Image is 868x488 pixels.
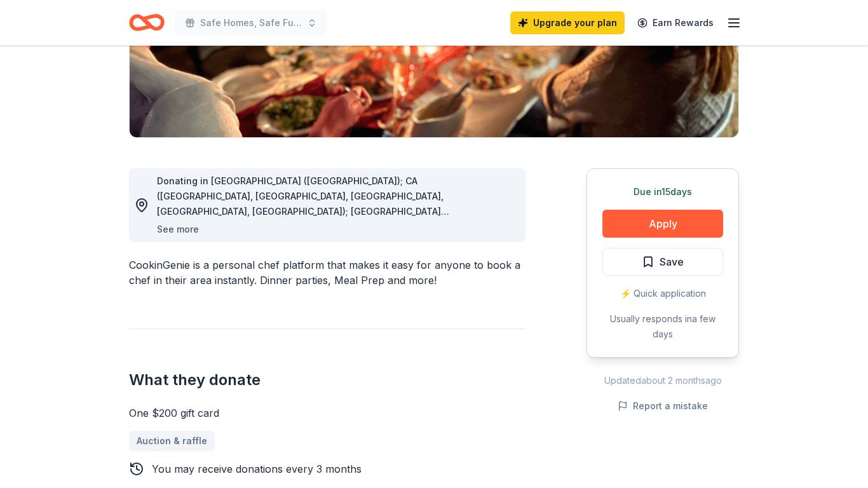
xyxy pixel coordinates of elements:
div: Due in 15 days [602,184,723,200]
a: Home [129,8,165,37]
button: Safe Homes, Safe Futures Family Resource Fair [175,10,327,36]
div: CookinGenie is a personal chef platform that makes it easy for anyone to book a chef in their are... [129,257,526,288]
button: Save [602,248,723,276]
a: Upgrade your plan [510,11,625,34]
div: ⚡️ Quick application [602,286,723,301]
a: Earn Rewards [630,11,721,34]
button: See more [157,222,199,237]
button: Report a mistake [618,398,708,414]
div: Updated about 2 months ago [587,373,739,388]
button: Apply [602,210,723,238]
a: Auction & raffle [129,431,215,451]
div: You may receive donations every 3 months [152,461,362,477]
h2: What they donate [129,370,526,390]
div: Usually responds in a few days [602,311,723,342]
div: One $200 gift card [129,405,526,421]
span: Save [660,254,684,270]
span: Safe Homes, Safe Futures Family Resource Fair [200,15,302,30]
